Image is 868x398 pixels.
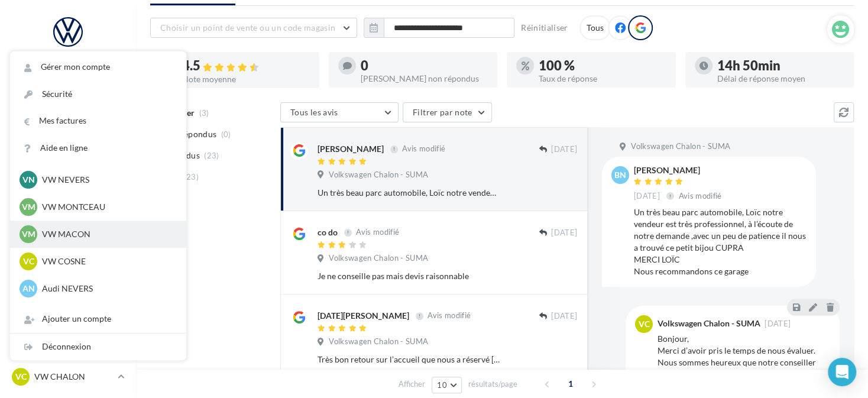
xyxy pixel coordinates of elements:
[551,228,577,238] span: [DATE]
[717,75,845,83] div: Délai de réponse moyen
[318,226,338,238] div: co do
[828,358,856,386] div: Open Intercom Messenger
[516,21,573,35] button: Réinitialiser
[639,318,650,330] span: VC
[551,144,577,155] span: [DATE]
[160,22,335,33] span: Choisir un point de vente ou un code magasin
[221,130,231,139] span: (0)
[468,378,517,390] span: résultats/page
[634,206,807,277] div: Un très beau parc automobile, Loïc notre vendeur est très professionnel, à l’écoute de notre dema...
[7,89,129,114] a: Opérations
[679,191,722,200] span: Avis modifié
[9,365,127,388] a: VC VW CHALON
[7,295,129,330] a: ASSETS PERSONNALISABLES
[318,310,409,322] div: [DATE][PERSON_NAME]
[10,135,186,161] a: Aide en ligne
[318,270,500,282] div: Je ne conseille pas mais devis raisonnable
[7,148,129,173] a: Visibilité en ligne
[402,144,445,154] span: Avis modifié
[280,102,399,122] button: Tous les avis
[182,75,310,83] div: Note moyenne
[7,178,129,203] a: Campagnes
[361,59,488,72] div: 0
[329,253,428,264] span: Volkswagen Chalon - SUMA
[318,354,500,365] div: Très bon retour sur l’accueil que nous a réservé [PERSON_NAME] et prestation rapide et de qualité...
[182,59,310,73] div: 4.5
[432,377,462,393] button: 10
[161,128,216,140] span: Non répondus
[329,336,428,347] span: Volkswagen Chalon - SUMA
[427,311,471,321] span: Avis modifié
[539,59,666,72] div: 100 %
[22,174,35,186] span: VN
[579,15,611,40] div: Tous
[204,151,219,160] span: (23)
[10,306,186,332] div: Ajouter un compte
[10,108,186,134] a: Mes factures
[403,102,492,122] button: Filtrer par note
[150,18,357,38] button: Choisir un point de vente ou un code magasin
[23,255,34,267] span: VC
[7,237,129,261] a: Médiathèque
[551,311,577,322] span: [DATE]
[631,141,730,152] span: Volkswagen Chalon - SUMA
[717,59,845,72] div: 14h 50min
[10,81,186,108] a: Sécurité
[42,201,172,213] p: VW MONTCEAU
[356,228,399,237] span: Avis modifié
[634,166,724,174] div: [PERSON_NAME]
[290,107,338,117] span: Tous les avis
[7,207,129,232] a: Contacts
[184,172,199,182] span: (23)
[329,170,428,180] span: Volkswagen Chalon - SUMA
[765,320,791,328] span: [DATE]
[34,371,113,383] p: VW CHALON
[318,187,500,199] div: Un très beau parc automobile, Loïc notre vendeur est très professionnel, à l’écoute de notre dema...
[561,374,580,393] span: 1
[7,266,129,291] a: Calendrier
[437,380,447,390] span: 10
[15,371,27,383] span: VC
[614,169,626,181] span: Bn
[10,54,186,80] a: Gérer mon compte
[22,228,35,240] span: VM
[399,378,425,390] span: Afficher
[10,334,186,360] div: Déconnexion
[634,191,660,202] span: [DATE]
[7,118,129,143] a: Boîte de réception22
[22,201,35,213] span: VM
[361,75,488,83] div: [PERSON_NAME] non répondus
[42,174,172,186] p: VW NEVERS
[539,75,666,83] div: Taux de réponse
[22,283,35,295] span: AN
[42,228,172,240] p: VW MACON
[318,143,384,155] div: [PERSON_NAME]
[658,319,760,328] div: Volkswagen Chalon - SUMA
[42,255,172,267] p: VW COSNE
[7,59,124,84] button: Notifications
[42,283,172,295] p: Audi NEVERS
